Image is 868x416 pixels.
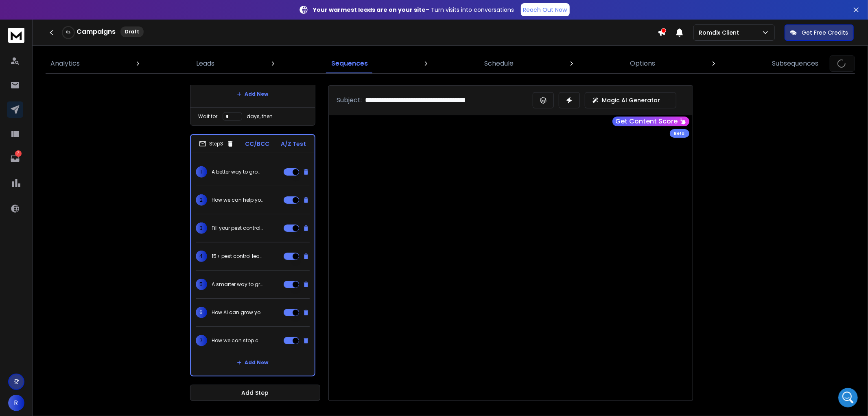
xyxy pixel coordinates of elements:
[196,335,207,346] span: 7
[91,239,156,257] div: wait for your reply
[13,13,20,20] img: logo_orange.svg
[625,54,660,73] a: Options
[484,59,514,68] p: Schedule
[7,55,156,154] div: Romdix says…
[13,202,80,207] div: [PERSON_NAME] • 16h ago
[39,4,92,10] h1: [PERSON_NAME]
[767,54,823,73] a: Subsequences
[245,140,270,148] p: CC/BCC
[8,28,24,43] img: logo
[331,59,368,68] p: Sequences
[212,197,264,203] p: How we can help your pest control business grow
[81,47,87,54] img: tab_keywords_by_traffic_grey.svg
[212,281,264,288] p: A smarter way to grow your pest control business
[7,250,156,264] textarea: Message…
[199,113,218,120] p: Wait for
[50,59,80,68] p: Analytics
[90,48,137,53] div: Keywords by Traffic
[479,54,518,73] a: Schedule
[612,117,689,126] button: Get Content Score
[8,395,24,411] button: R
[31,48,73,53] div: Domain Overview
[22,47,28,54] img: tab_domain_overview_orange.svg
[66,30,70,35] p: 0 %
[196,166,207,178] span: 1
[230,86,275,102] button: Add New
[21,21,58,28] div: Domain: [URL]
[190,134,315,376] li: Step3CC/BCCA/Z Test1A better way to grow your pest control business2How we can help your pest con...
[196,307,207,318] span: 6
[13,11,127,43] div: Can you tell me what spintax you are adding and where? Let me try to add it from my end, and if i...
[7,7,133,48] div: Can you tell me what spintax you are adding and where? Let me try to add it from my end, and if i...
[23,13,40,20] div: v 4.0.24
[196,59,214,68] p: Leads
[326,54,373,73] a: Sequences
[190,385,320,401] button: Add Step
[140,264,153,277] button: Send a message…
[77,27,116,37] h1: Campaigns
[13,267,19,273] button: Emoji picker
[196,251,207,262] span: 4
[13,159,127,167] div: Hey,
[212,225,264,231] p: Fill your pest control schedule in {{City}}
[802,29,848,37] p: Get Free Credits
[523,6,567,14] p: Reach Out Now
[26,267,32,273] button: Gif picker
[143,220,150,228] div: ok
[7,154,133,200] div: Hey,I need to pass this to the tech team, please allow me some time to look into this and get bac...
[15,150,22,157] p: 7
[191,54,219,73] a: Leads
[142,3,157,19] button: Home
[39,10,79,18] p: Active 10h ago
[281,140,306,148] p: A/Z Test
[7,239,156,264] div: Romdix says…
[7,215,156,240] div: Romdix says…
[670,129,689,138] div: Beta
[212,253,264,260] p: 15+ pest control leads for {{City}}
[521,3,570,16] a: Reach Out Now
[630,59,656,68] p: Options
[196,279,207,290] span: 5
[785,24,854,41] button: Get Free Credits
[602,96,660,104] p: Magic AI Generator
[196,222,207,234] span: 3
[97,244,150,252] div: wait for your reply
[196,194,207,206] span: 2
[5,3,21,19] button: go back
[212,309,264,316] p: How AI can grow your pest control business
[120,26,144,37] div: Draft
[199,140,234,147] div: Step 3
[585,92,676,108] button: Magic AI Generator
[7,154,156,215] div: Raj says…
[136,215,156,233] div: ok
[313,6,426,14] strong: Your warmest leads are on your site
[247,113,273,120] p: days, then
[46,54,85,73] a: Analytics
[212,337,264,344] p: How we can stop customer loss in {{City}}
[838,388,858,407] iframe: To enrich screen reader interactions, please activate Accessibility in Grammarly extension settings
[699,29,742,37] p: Romdix Client
[337,95,362,105] p: Subject:
[772,59,818,68] p: Subsequences
[313,6,514,14] p: – Turn visits into conversations
[39,267,45,273] button: Upload attachment
[230,354,275,371] button: Add New
[13,21,20,28] img: website_grey.svg
[23,4,36,18] img: Profile image for Raj
[7,7,156,55] div: Raj says…
[7,150,23,167] a: 7
[13,172,127,196] div: I need to pass this to the tech team, please allow me some time to look into this and get back to...
[212,169,264,175] p: A better way to grow your pest control business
